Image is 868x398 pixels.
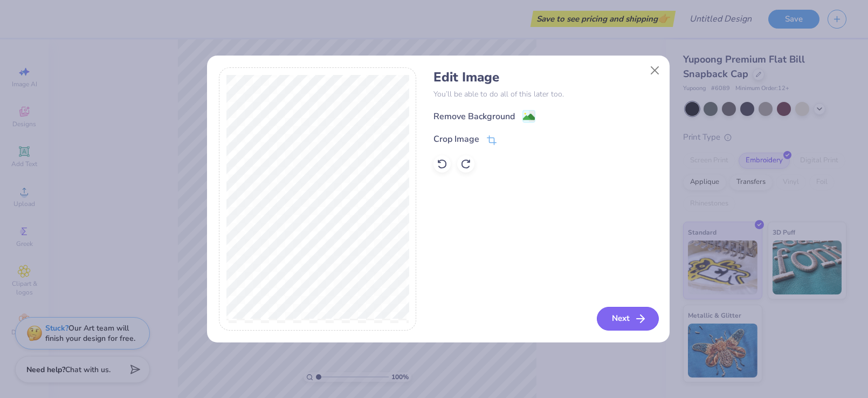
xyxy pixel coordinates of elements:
button: Close [644,60,665,80]
p: You’ll be able to do all of this later too. [433,88,657,100]
button: Next [597,307,659,331]
div: Crop Image [433,133,479,146]
div: Remove Background [433,110,515,123]
h4: Edit Image [433,70,657,85]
